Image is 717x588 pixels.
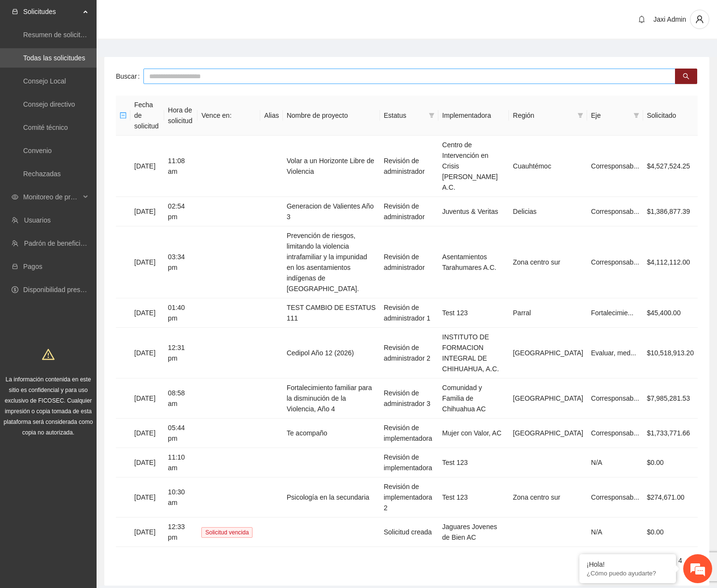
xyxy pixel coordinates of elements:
[591,110,630,121] span: Eje
[577,112,583,118] span: filter
[23,54,85,62] a: Todas las solicitudes
[130,136,164,197] td: [DATE]
[23,124,68,131] a: Comité técnico
[24,239,95,247] a: Padrón de beneficiarios
[643,226,698,298] td: $4,112,112.00
[587,560,669,568] div: ¡Hola!
[384,110,425,121] span: Estatus
[380,448,438,477] td: Revisión de implementadora
[283,378,380,419] td: Fortalecimiento familiar para la disminución de la Violencia, Año 4
[632,108,641,123] span: filter
[438,96,509,136] th: Implementadora
[591,429,639,437] span: Corresponsab...
[130,518,164,547] td: [DATE]
[130,298,164,328] td: [DATE]
[690,15,709,24] span: user
[283,419,380,448] td: Te acompaño
[283,136,380,197] td: Volar a un Horizonte Libre de Violencia
[164,419,197,448] td: 05:44 pm
[587,570,669,577] p: ¿Cómo puedo ayudarte?
[587,448,643,477] td: N/A
[509,197,587,226] td: Delicias
[260,96,282,136] th: Alias
[509,226,587,298] td: Zona centro sur
[429,112,435,118] span: filter
[380,136,438,197] td: Revisión de administrador
[23,147,52,154] a: Convenio
[675,69,697,84] button: search
[576,108,585,123] span: filter
[23,77,66,85] a: Consejo Local
[23,170,61,178] a: Rechazadas
[283,477,380,518] td: Psicología en la secundaria
[164,197,197,226] td: 02:54 pm
[643,328,698,378] td: $10,518,913.20
[158,5,182,28] div: Minimizar ventana de chat en vivo
[164,226,197,298] td: 03:34 pm
[4,376,93,436] span: La información contenida en este sitio es confidencial y para uso exclusivo de FICOSEC. Cualquier...
[683,73,689,81] span: search
[130,197,164,226] td: [DATE]
[380,226,438,298] td: Revisión de administrador
[283,96,380,136] th: Nombre de proyecto
[380,378,438,419] td: Revisión de administrador 3
[634,15,649,23] span: bell
[164,518,197,547] td: 12:33 pm
[643,477,698,518] td: $274,671.00
[380,518,438,547] td: Solicitud creada
[438,136,509,197] td: Centro de Intervención en Crisis [PERSON_NAME] A.C.
[634,12,649,27] button: bell
[116,69,143,84] label: Buscar
[283,197,380,226] td: Generacion de Valientes Año 3
[509,378,587,419] td: [GEOGRAPHIC_DATA]
[23,100,75,108] a: Consejo directivo
[643,197,698,226] td: $1,386,877.39
[591,208,639,215] span: Corresponsab...
[42,348,55,361] span: warning
[643,448,698,477] td: $0.00
[513,110,574,121] span: Región
[427,108,436,123] span: filter
[591,258,639,266] span: Corresponsab...
[380,328,438,378] td: Revisión de administrador 2
[380,197,438,226] td: Revisión de administrador
[643,378,698,419] td: $7,985,281.53
[283,298,380,328] td: TEST CAMBIO DE ESTATUS 111
[23,187,80,207] span: Monitoreo de proyectos
[509,136,587,197] td: Cuauhtémoc
[438,197,509,226] td: Juventus & Veritas
[509,419,587,448] td: [GEOGRAPHIC_DATA]
[201,527,253,538] span: Solicitud vencida
[130,477,164,518] td: [DATE]
[591,493,639,501] span: Corresponsab...
[130,448,164,477] td: [DATE]
[653,15,686,23] span: Jaxi Admin
[643,136,698,197] td: $4,527,524.25
[509,328,587,378] td: [GEOGRAPHIC_DATA]
[438,477,509,518] td: Test 123
[130,378,164,419] td: [DATE]
[164,96,197,136] th: Hora de solicitud
[675,555,686,566] a: 4
[283,328,380,378] td: Cedipol Año 12 (2026)
[438,378,509,419] td: Comunidad y Familia de Chihuahua AC
[23,2,80,21] span: Solicitudes
[643,298,698,328] td: $45,400.00
[587,518,643,547] td: N/A
[120,112,127,119] span: minus-square
[675,555,686,566] li: 4
[56,129,133,226] span: Estamos en línea.
[130,96,164,136] th: Fecha de solicitud
[438,448,509,477] td: Test 123
[23,263,42,270] a: Pagos
[24,216,51,224] a: Usuarios
[438,226,509,298] td: Asentamientos Tarahumares A.C.
[438,298,509,328] td: Test 123
[23,31,132,39] a: Resumen de solicitudes por aprobar
[380,419,438,448] td: Revisión de implementadora
[438,518,509,547] td: Jaguares Jovenes de Bien AC
[690,10,709,29] button: user
[23,286,106,294] a: Disponibilidad presupuestal
[643,419,698,448] td: $1,733,771.66
[130,226,164,298] td: [DATE]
